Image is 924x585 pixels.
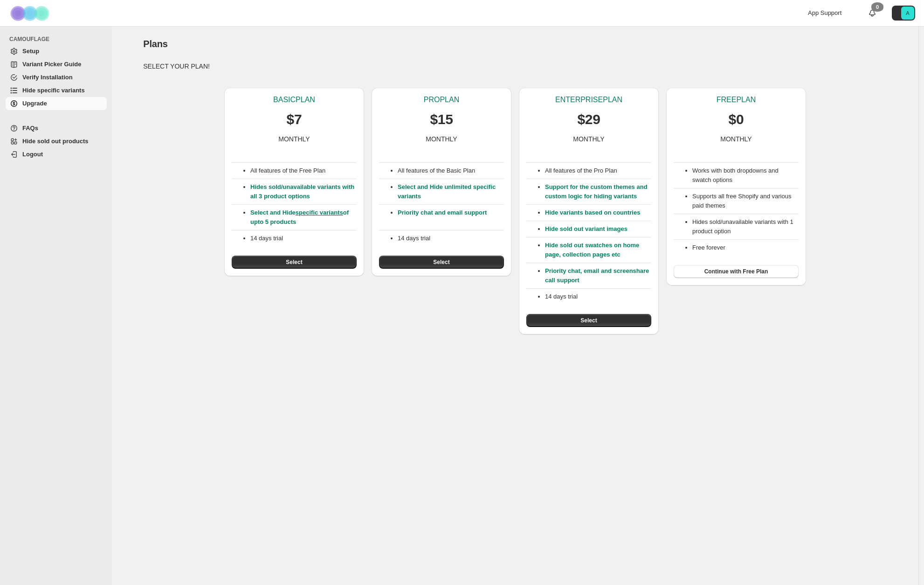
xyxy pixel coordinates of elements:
p: ENTERPRISE PLAN [555,95,622,104]
p: PRO PLAN [424,95,459,104]
p: 14 days trial [398,234,504,243]
img: Camouflage [7,0,54,26]
button: Select [526,314,651,327]
button: Continue with Free Plan [674,265,799,278]
span: Avatar with initials A [901,7,914,20]
p: All features of the Free Plan [250,166,357,175]
span: Select [286,258,302,266]
p: Priority chat and email support [398,208,504,227]
a: Hide sold out products [6,135,107,148]
span: Logout [22,151,43,158]
span: Verify Installation [22,74,73,81]
p: Select and Hide unlimited specific variants [398,182,504,201]
button: Select [379,256,504,269]
span: Select [580,317,597,324]
span: Plans [143,39,167,49]
p: Hide sold out variant images [545,224,651,234]
a: Verify Installation [6,71,107,84]
a: Variant Picker Guide [6,58,107,71]
a: FAQs [6,122,107,135]
p: SELECT YOUR PLAN! [143,62,887,71]
li: Free forever [692,243,799,252]
p: MONTHLY [573,134,604,144]
span: Hide specific variants [22,87,85,94]
a: specific variants [296,209,343,216]
p: Select and Hide of upto 5 products [250,208,357,227]
span: Hide sold out products [22,138,89,145]
p: $0 [729,110,744,129]
a: Logout [6,148,107,161]
text: A [906,10,910,16]
p: Hides sold/unavailable variants with all 3 product options [250,182,357,201]
div: 0 [871,2,883,12]
span: Variant Picker Guide [22,61,81,68]
a: 0 [868,8,877,18]
p: Hide variants based on countries [545,208,651,217]
a: Setup [6,45,107,58]
p: $29 [577,110,600,129]
span: Select [433,258,449,266]
p: Priority chat, email and screenshare call support [545,266,651,285]
p: 14 days trial [250,234,357,243]
span: FAQs [22,125,38,132]
p: BASIC PLAN [273,95,315,104]
li: Works with both dropdowns and swatch options [692,166,799,185]
span: App Support [808,9,841,16]
button: Avatar with initials A [892,6,915,21]
span: Setup [22,48,39,55]
li: Supports all free Shopify and various paid themes [692,192,799,210]
p: MONTHLY [720,134,752,144]
p: $15 [430,110,453,129]
span: Upgrade [22,100,47,107]
p: MONTHLY [426,134,457,144]
p: Hide sold out swatches on home page, collection pages etc [545,241,651,259]
p: All features of the Pro Plan [545,166,651,175]
span: Continue with Free Plan [704,268,768,275]
a: Upgrade [6,97,107,110]
p: $7 [287,110,302,129]
p: FREE PLAN [717,95,756,104]
li: Hides sold/unavailable variants with 1 product option [692,217,799,236]
p: 14 days trial [545,292,651,301]
p: All features of the Basic Plan [398,166,504,175]
p: MONTHLY [278,134,310,144]
span: CAMOUFLAGE [9,35,107,43]
p: Support for the custom themes and custom logic for hiding variants [545,182,651,201]
a: Hide specific variants [6,84,107,97]
button: Select [232,256,357,269]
